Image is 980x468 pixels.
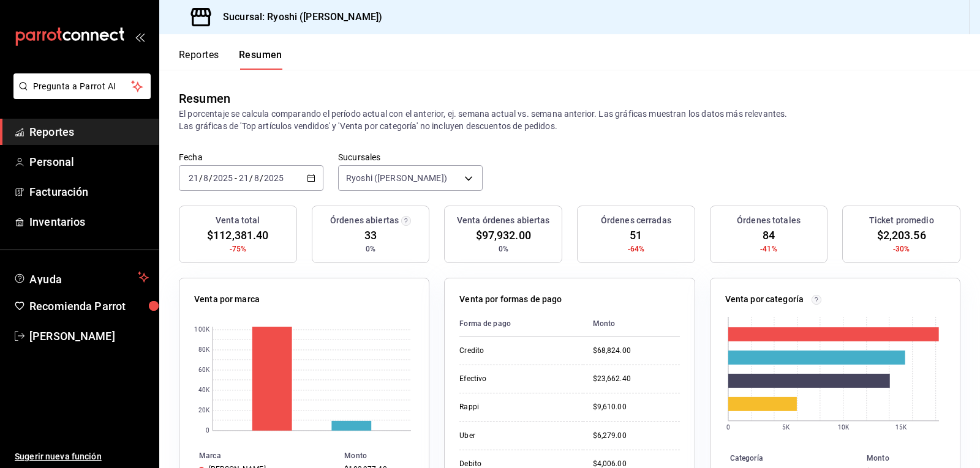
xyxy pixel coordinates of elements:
[179,449,339,462] th: Marca
[760,243,777,254] span: -41%
[726,424,730,431] text: 0
[459,374,573,384] div: Efectivo
[593,431,680,441] div: $6,279.00
[459,293,562,306] p: Venta por formas de pago
[249,173,253,183] span: /
[593,402,680,412] div: $9,610.00
[593,346,680,356] div: $68,824.00
[209,173,213,183] span: /
[33,80,132,93] span: Pregunta a Parrot AI
[29,124,149,140] span: Reportes
[239,49,282,70] button: Resumen
[15,450,149,463] span: Sugerir nueva función
[179,153,323,162] label: Fecha
[179,49,282,70] div: navigation tabs
[366,243,375,254] span: 0%
[339,449,429,462] th: Monto
[837,424,849,431] text: 10K
[459,431,573,441] div: Uber
[29,184,149,200] span: Facturación
[628,243,645,254] span: -64%
[216,214,260,227] h3: Venta total
[459,346,573,356] div: Credito
[194,327,209,333] text: 100K
[199,173,203,183] span: /
[29,328,149,344] span: [PERSON_NAME]
[13,73,151,99] button: Pregunta a Parrot AI
[213,10,382,24] h3: Sucursal: Ryoshi ([PERSON_NAME])
[869,214,934,227] h3: Ticket promedio
[457,214,550,227] h3: Venta órdenes abiertas
[499,243,508,254] span: 0%
[330,214,399,227] h3: Órdenes abiertas
[710,451,862,465] th: Categoría
[459,311,582,337] th: Forma de pago
[29,270,133,284] span: Ayuda
[263,173,284,183] input: ----
[459,402,573,412] div: Rappi
[737,214,801,227] h3: Órdenes totales
[338,153,483,162] label: Sucursales
[235,173,237,183] span: -
[179,89,230,108] div: Resumen
[260,173,263,183] span: /
[895,424,907,431] text: 15K
[207,227,268,243] span: $112,381.40
[213,173,233,183] input: ----
[877,227,926,243] span: $2,203.56
[179,49,219,70] button: Reportes
[862,451,960,465] th: Monto
[601,214,671,227] h3: Órdenes cerradas
[198,387,210,394] text: 40K
[364,227,377,243] span: 33
[725,293,804,306] p: Venta por categoría
[179,108,960,132] p: El porcentaje se calcula comparando el período actual con el anterior, ej. semana actual vs. sema...
[583,311,680,337] th: Monto
[763,227,775,243] span: 84
[194,293,260,306] p: Venta por marca
[782,424,790,431] text: 5K
[198,367,210,374] text: 60K
[346,172,447,184] span: Ryoshi ([PERSON_NAME])
[29,154,149,170] span: Personal
[29,214,149,230] span: Inventarios
[29,298,149,314] span: Recomienda Parrot
[230,243,247,254] span: -75%
[9,89,151,102] a: Pregunta a Parrot AI
[893,243,910,254] span: -30%
[203,173,209,183] input: --
[238,173,249,183] input: --
[198,407,210,414] text: 20K
[206,428,209,434] text: 0
[254,173,260,183] input: --
[593,374,680,384] div: $23,662.40
[198,347,210,354] text: 80K
[188,173,199,183] input: --
[630,227,642,243] span: 51
[135,32,145,42] button: open_drawer_menu
[476,227,531,243] span: $97,932.00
